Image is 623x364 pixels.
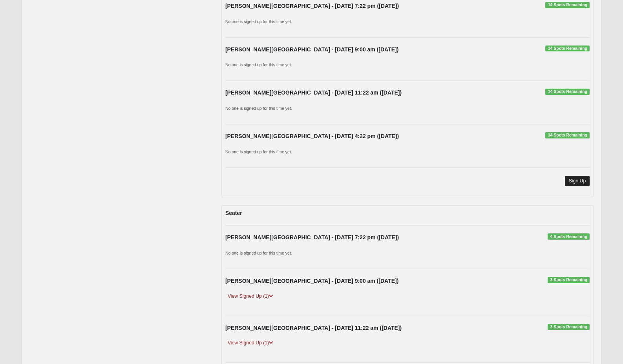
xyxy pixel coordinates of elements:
[548,277,590,283] span: 3 Spots Remaining
[548,324,590,330] span: 3 Spots Remaining
[565,176,590,186] a: Sign Up
[225,149,292,154] small: No one is signed up for this time yet.
[225,292,276,300] a: View Signed Up (1)
[548,233,590,240] span: 4 Spots Remaining
[225,62,292,67] small: No one is signed up for this time yet.
[545,45,590,52] span: 14 Spots Remaining
[225,46,399,53] strong: [PERSON_NAME][GEOGRAPHIC_DATA] - [DATE] 9:00 am ([DATE])
[225,3,399,9] strong: [PERSON_NAME][GEOGRAPHIC_DATA] - [DATE] 7:22 pm ([DATE])
[225,106,292,111] small: No one is signed up for this time yet.
[545,2,590,8] span: 14 Spots Remaining
[225,19,292,24] small: No one is signed up for this time yet.
[225,278,399,284] strong: [PERSON_NAME][GEOGRAPHIC_DATA] - [DATE] 9:00 am ([DATE])
[225,89,402,96] strong: [PERSON_NAME][GEOGRAPHIC_DATA] - [DATE] 11:22 am ([DATE])
[225,210,242,216] strong: Seater
[225,339,276,347] a: View Signed Up (1)
[545,89,590,95] span: 14 Spots Remaining
[225,251,292,255] small: No one is signed up for this time yet.
[225,234,399,240] strong: [PERSON_NAME][GEOGRAPHIC_DATA] - [DATE] 7:22 pm ([DATE])
[225,325,402,331] strong: [PERSON_NAME][GEOGRAPHIC_DATA] - [DATE] 11:22 am ([DATE])
[225,133,399,139] strong: [PERSON_NAME][GEOGRAPHIC_DATA] - [DATE] 4:22 pm ([DATE])
[545,132,590,138] span: 14 Spots Remaining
